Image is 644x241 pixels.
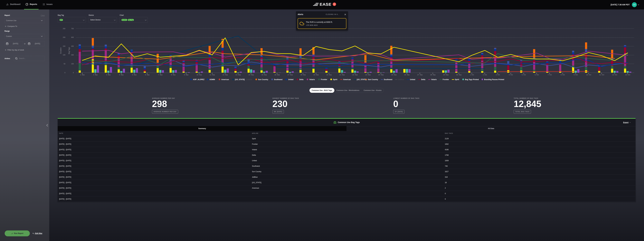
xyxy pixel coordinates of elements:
[58,126,347,131] button: Summary
[71,54,74,56] text: 300
[152,99,178,108] h3: 298
[93,74,98,76] tspan: 2. Sep
[5,25,17,28] button: Compare To
[612,74,617,76] tspan: 12. Oct
[306,24,318,26] div: -378 MIN AGO
[58,196,250,202] div: [DATE] - [DATE]
[64,72,65,73] text: 0
[58,169,250,174] div: [DATE] - [DATE]
[548,74,552,76] tspan: 7. Oct
[171,74,175,76] tspan: 8. Sep
[483,74,487,76] tspan: 2. Oct
[63,54,65,56] text: 100
[306,21,333,24] div: The RVR is currently at 6000 ft.
[248,74,254,76] tspan: 14. Sep
[221,79,229,81] tspan: American
[80,74,85,76] tspan: 1. Sep
[251,131,443,136] div: Airline
[443,131,636,136] div: Bag Tags
[119,74,124,76] tspan: 4. Sep
[274,74,280,76] tspan: 16. Sep
[14,56,45,61] input: Search...
[58,180,250,185] div: [DATE] - [DATE]
[465,79,479,81] tspan: Bag Tags Printed
[30,230,45,236] button: Edit filter
[514,110,531,114] b: Total bag tags
[64,63,65,65] text: 50
[299,79,304,81] tspan: Delta
[621,119,633,126] button: Export
[68,47,70,54] tspan: Bag Tags
[5,49,24,51] button: Filter by day of week
[251,185,443,191] div: American
[58,158,250,163] div: [DATE] - [DATE]
[63,36,65,38] text: 200
[58,163,250,169] div: [DATE] - [DATE]
[106,74,111,76] tspan: 3. Sep
[261,74,267,76] tspan: 15. Sep
[384,79,392,81] tspan: Southwest
[309,88,334,93] button: Common Use - BAG Tags
[58,141,250,147] div: [DATE] - [DATE]
[58,131,250,136] div: Date
[443,147,636,152] div: 4166
[326,13,340,16] div: CLOSING IN 6...
[378,74,384,76] tspan: 24. Sep
[251,141,443,147] div: Frontier
[58,191,250,196] div: [DATE] - [DATE]
[251,158,443,163] div: United
[632,2,637,7] img: a24b13ddc5ef85e700be98281bdfe638
[300,74,306,76] tspan: 18. Sep
[251,136,443,141] div: Spirit
[235,79,245,81] tspan: [US_STATE]
[58,136,250,141] div: [DATE] - [DATE]
[455,79,459,81] tspan: Spirit
[365,74,371,76] tspan: 23. Sep
[368,79,378,81] tspan: Sun Country
[599,74,604,76] tspan: 11. Oct
[321,79,327,81] tspan: Frontier
[5,14,10,17] label: Report
[26,41,45,46] input: mm/dd/yyyy
[404,74,410,76] tspan: 26. Sep
[258,79,268,81] tspan: Sun Country
[5,30,45,32] label: Range
[333,3,336,6] button: 3
[71,28,74,29] text: 750
[484,79,504,81] tspan: Boarding Passes Printed
[121,19,127,21] span: Duration
[361,88,384,93] button: Common Use - Kiosks
[235,74,241,76] tspan: 13. Sep
[561,74,565,76] tspan: 8. Oct
[421,79,425,81] tspan: Delta
[251,163,443,169] div: Southwest
[251,147,443,152] div: Volaris
[90,19,100,21] div: Select Device
[71,45,74,47] text: 450
[287,74,293,76] tspan: 17. Sep
[145,74,150,76] tspan: 6. Sep
[443,163,636,169] div: 746
[333,79,337,81] tspan: Spirit
[58,185,250,191] div: [DATE] - [DATE]
[272,99,299,108] h3: 230
[393,110,404,114] b: SY [DATE]
[339,74,345,76] tspan: 21. Sep
[586,74,591,76] tspan: 10. Oct
[391,74,397,76] tspan: 25. Sep
[128,19,134,21] span: Bag Tags
[334,88,362,93] button: Common Use - Workstations
[58,152,250,158] div: [DATE] - [DATE]
[443,180,636,185] div: 18
[63,45,65,47] text: 150
[431,79,437,81] tspan: Volaris
[393,97,419,99] b: Lowest Number of Bag Tags
[393,99,419,108] h3: 0
[58,174,250,180] div: [DATE] - [DATE]
[343,79,351,81] tspan: American
[89,14,117,16] div: Device
[514,99,541,108] h3: 12,845
[63,28,65,29] text: 250
[443,185,636,191] div: 2
[209,79,215,81] tspan: ADMIN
